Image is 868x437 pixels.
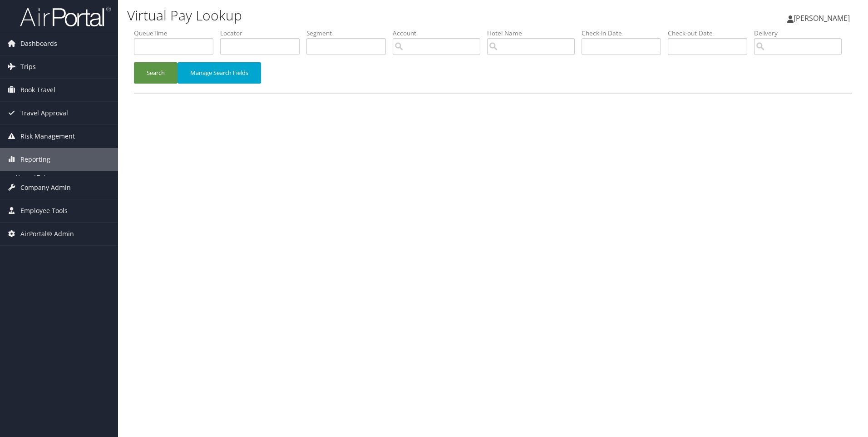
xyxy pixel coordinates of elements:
[668,29,754,38] label: Check-out Date
[134,29,220,38] label: QueueTime
[20,32,57,55] span: Dashboards
[393,29,487,38] label: Account
[306,29,393,38] label: Segment
[787,5,859,32] a: [PERSON_NAME]
[20,102,68,124] span: Travel Approval
[220,29,306,38] label: Locator
[20,148,50,171] span: Reporting
[134,62,178,84] button: Search
[178,62,261,84] button: Manage Search Fields
[20,55,36,78] span: Trips
[20,6,111,27] img: airportal-logo.png
[487,29,582,38] label: Hotel Name
[20,176,71,199] span: Company Admin
[794,13,850,23] span: [PERSON_NAME]
[754,29,848,38] label: Delivery
[127,6,615,25] h1: Virtual Pay Lookup
[20,79,55,101] span: Book Travel
[20,223,74,245] span: AirPortal® Admin
[582,29,668,38] label: Check-in Date
[20,125,75,148] span: Risk Management
[20,199,68,222] span: Employee Tools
